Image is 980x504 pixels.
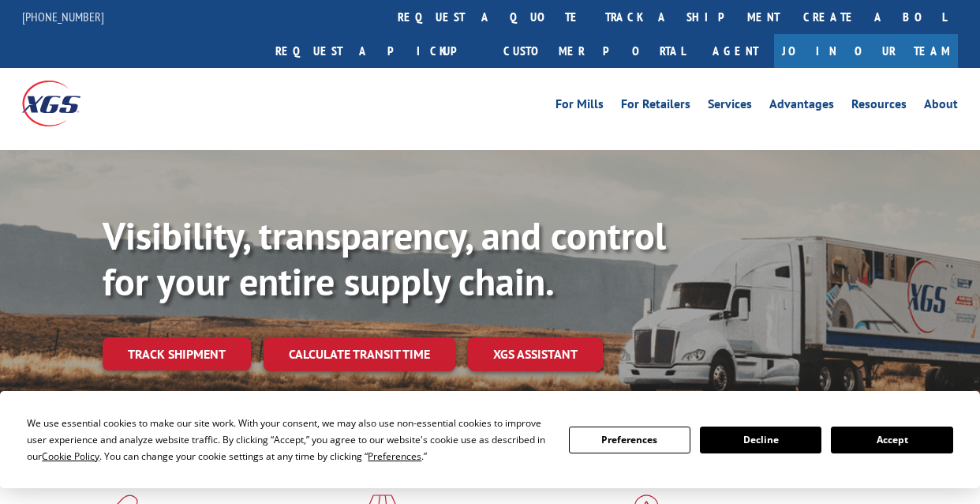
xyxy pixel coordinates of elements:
span: Preferences [368,449,421,463]
a: XGS ASSISTANT [468,337,603,371]
span: Cookie Policy [42,449,99,463]
a: Resources [851,98,907,115]
a: Customer Portal [492,34,697,68]
a: Services [708,98,752,115]
a: For Retailers [621,98,690,115]
a: Track shipment [103,337,251,370]
b: Visibility, transparency, and control for your entire supply chain. [103,211,666,306]
a: [PHONE_NUMBER] [22,9,104,24]
a: For Mills [555,98,604,115]
a: Join Our Team [774,34,958,68]
a: Request a pickup [264,34,492,68]
div: We use essential cookies to make our site work. With your consent, we may also use non-essential ... [27,415,549,465]
a: About [924,98,958,115]
button: Decline [700,427,821,453]
a: Advantages [769,98,834,115]
button: Preferences [569,427,690,453]
a: Calculate transit time [264,337,455,371]
button: Accept [831,427,952,453]
a: Agent [697,34,774,68]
